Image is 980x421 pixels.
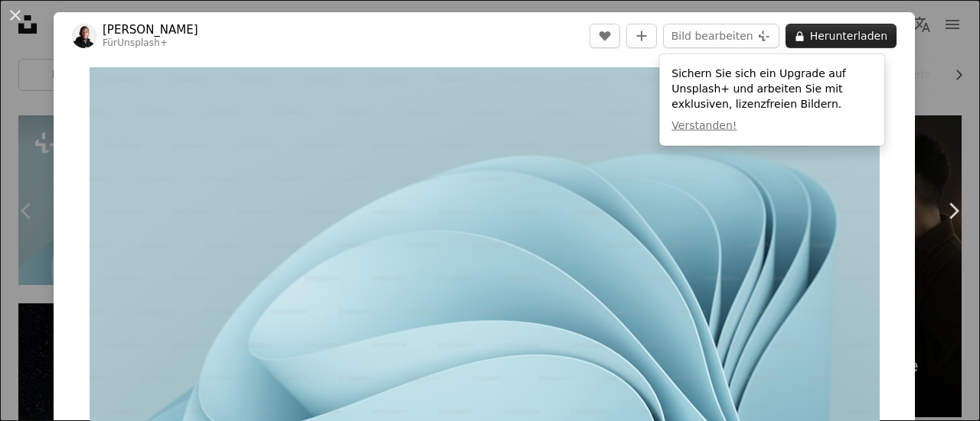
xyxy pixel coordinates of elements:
img: Zum Profil von Philip Oroni [72,24,96,48]
a: Weiter [926,138,980,284]
a: [PERSON_NAME] [103,22,198,37]
button: Herunterladen [786,24,897,48]
div: Sichern Sie sich ein Upgrade auf Unsplash+ und arbeiten Sie mit exklusiven, lizenzfreien Bildern. [659,54,884,146]
button: Verstanden! [671,118,737,134]
button: Gefällt mir [590,24,620,48]
a: Unsplash+ [117,37,168,48]
div: Für [103,37,198,50]
button: Zu Kollektion hinzufügen [626,24,657,48]
button: Bild bearbeiten [663,24,779,48]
